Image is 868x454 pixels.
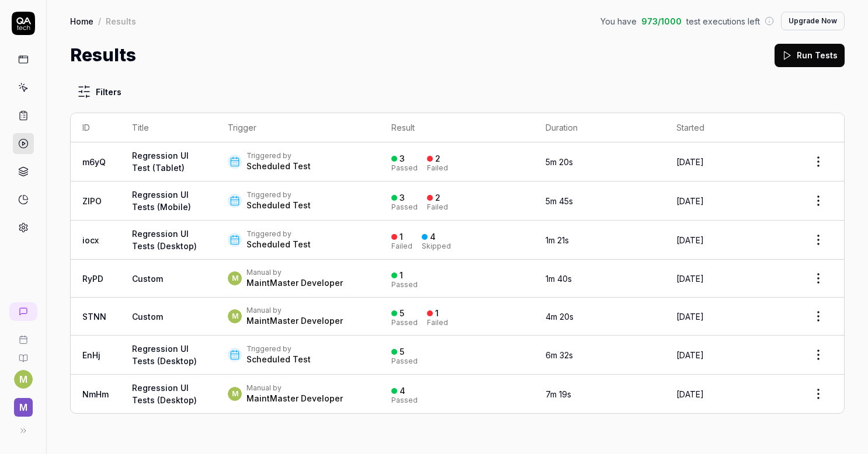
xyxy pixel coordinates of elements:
[391,165,418,172] div: Passed
[132,312,163,322] span: Custom
[546,235,569,245] time: 1m 21s
[676,235,704,245] time: [DATE]
[228,271,242,285] span: M
[246,200,311,211] div: Scheduled Test
[132,229,197,251] a: Regression UI Tests (Desktop)
[132,274,163,284] span: Custom
[600,15,637,27] span: You have
[246,344,311,354] div: Triggered by
[5,389,41,419] button: M
[427,165,448,172] div: Failed
[82,312,106,322] a: STNN
[400,270,403,281] div: 1
[546,389,571,399] time: 7m 19s
[400,193,405,203] div: 3
[246,239,311,250] div: Scheduled Test
[246,354,311,365] div: Scheduled Test
[676,350,704,360] time: [DATE]
[82,196,102,206] a: ZlPO
[435,308,439,319] div: 1
[246,151,311,160] div: Triggered by
[71,113,120,142] th: ID
[82,157,106,167] a: m6yQ
[676,389,704,399] time: [DATE]
[216,113,380,142] th: Trigger
[676,274,704,284] time: [DATE]
[400,153,405,164] div: 3
[246,277,343,289] div: MaintMaster Developer
[246,190,311,200] div: Triggered by
[391,397,418,404] div: Passed
[641,15,682,27] span: 973 / 1000
[546,312,574,322] time: 4m 20s
[400,308,404,319] div: 5
[686,15,760,27] span: test executions left
[546,350,573,360] time: 6m 32s
[246,315,343,327] div: MaintMaster Developer
[228,309,242,323] span: M
[246,268,343,277] div: Manual by
[400,386,405,396] div: 4
[391,319,418,326] div: Passed
[546,274,572,284] time: 1m 40s
[422,243,451,250] div: Skipped
[391,204,418,211] div: Passed
[676,196,704,206] time: [DATE]
[427,319,448,326] div: Failed
[534,113,665,142] th: Duration
[676,157,704,167] time: [DATE]
[5,344,41,363] a: Documentation
[246,229,311,239] div: Triggered by
[400,232,403,242] div: 1
[435,153,440,164] div: 2
[391,281,418,288] div: Passed
[246,393,343,404] div: MaintMaster Developer
[98,15,101,27] div: /
[82,274,103,284] a: RyPD
[5,326,41,344] a: Book a call with us
[665,113,793,142] th: Started
[82,350,100,360] a: EnHj
[676,312,704,322] time: [DATE]
[120,113,216,142] th: Title
[781,12,845,30] button: Upgrade Now
[435,193,440,203] div: 2
[246,306,343,315] div: Manual by
[400,347,404,357] div: 5
[70,15,93,27] a: Home
[9,302,37,321] a: New conversation
[546,157,573,167] time: 5m 20s
[391,358,418,365] div: Passed
[82,389,109,399] a: NmHm
[82,235,99,245] a: iocx
[228,387,242,401] span: M
[132,151,189,173] a: Regression UI Test (Tablet)
[427,204,448,211] div: Failed
[546,196,573,206] time: 5m 45s
[775,44,845,67] button: Run Tests
[14,370,33,389] button: M
[70,42,136,68] h1: Results
[391,243,412,250] div: Failed
[132,383,197,405] a: Regression UI Tests (Desktop)
[132,344,197,366] a: Regression UI Tests (Desktop)
[246,160,311,172] div: Scheduled Test
[430,232,436,242] div: 4
[132,190,191,212] a: Regression UI Tests (Mobile)
[106,15,136,27] div: Results
[14,398,33,417] span: M
[380,113,534,142] th: Result
[246,383,343,393] div: Manual by
[70,80,129,103] button: Filters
